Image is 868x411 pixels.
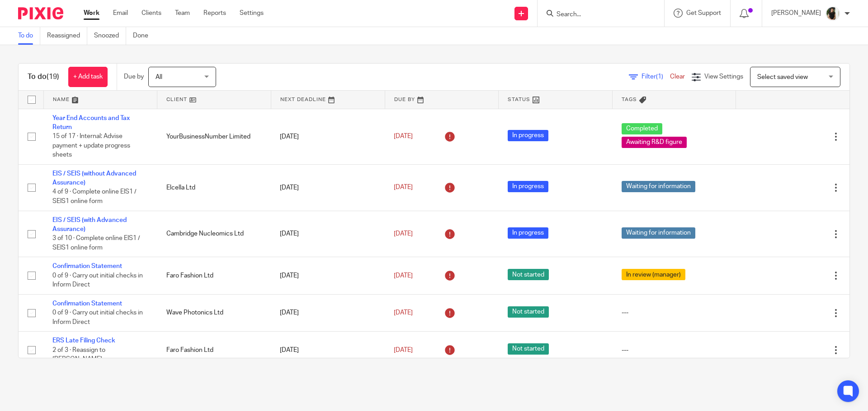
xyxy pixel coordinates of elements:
[94,27,126,45] a: Snoozed
[508,343,549,355] span: Not started
[175,9,190,18] a: Team
[52,236,140,251] span: 3 of 10 · Complete online EIS1 / SEIS1 online form
[757,74,808,80] span: Select saved view
[508,227,548,239] span: In progress
[394,347,413,353] span: [DATE]
[642,74,670,80] span: Filter
[622,308,727,317] div: ---
[84,9,99,18] a: Work
[142,9,161,18] a: Clients
[622,123,662,134] span: Completed
[68,67,108,87] a: + Add task
[157,257,271,294] td: Faro Fashion Ltd
[18,27,40,45] a: To do
[52,309,143,325] span: 0 of 9 · Carry out initial checks in Inform Direct
[52,189,137,205] span: 4 of 9 · Complete online EIS1 / SEIS1 online form
[52,171,136,186] a: EIS / SEIS (without Advanced Assurance)
[656,74,663,80] span: (1)
[704,74,743,80] span: View Settings
[508,181,548,192] span: In progress
[271,257,385,294] td: [DATE]
[113,9,128,18] a: Email
[271,294,385,331] td: [DATE]
[271,332,385,369] td: [DATE]
[52,133,130,158] span: 15 of 17 · Internal: Advise payment + update progress sheets
[157,109,271,164] td: YourBusinessNumber Limited
[686,10,721,16] span: Get Support
[622,181,695,192] span: Waiting for information
[52,337,115,344] a: ERS Late Filing Check
[394,272,413,279] span: [DATE]
[622,227,695,239] span: Waiting for information
[52,217,127,232] a: EIS / SEIS (with Advanced Assurance)
[203,9,226,18] a: Reports
[271,109,385,164] td: [DATE]
[394,133,413,139] span: [DATE]
[622,137,687,148] span: Awaiting R&D figure
[124,72,144,81] p: Due by
[157,332,271,369] td: Faro Fashion Ltd
[622,269,685,280] span: In review (manager)
[52,263,122,269] a: Confirmation Statement
[47,73,59,80] span: (19)
[271,164,385,211] td: [DATE]
[47,27,87,45] a: Reassigned
[394,231,413,237] span: [DATE]
[622,97,637,102] span: Tags
[670,74,685,80] a: Clear
[826,6,840,21] img: Janice%20Tang.jpeg
[133,27,155,45] a: Done
[157,164,271,211] td: Elcella Ltd
[394,309,413,316] span: [DATE]
[52,115,130,130] a: Year End Accounts and Tax Return
[157,211,271,257] td: Cambridge Nucleomics Ltd
[394,185,413,191] span: [DATE]
[52,300,122,307] a: Confirmation Statement
[18,7,63,19] img: Pixie
[52,272,143,288] span: 0 of 9 · Carry out initial checks in Inform Direct
[52,347,105,363] span: 2 of 3 · Reassign to [PERSON_NAME]
[556,11,637,19] input: Search
[157,294,271,331] td: Wave Photonics Ltd
[508,269,549,280] span: Not started
[508,306,549,318] span: Not started
[156,74,162,80] span: All
[28,72,59,82] h1: To do
[271,211,385,257] td: [DATE]
[508,130,548,141] span: In progress
[771,9,821,18] p: [PERSON_NAME]
[240,9,264,18] a: Settings
[622,346,727,355] div: ---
